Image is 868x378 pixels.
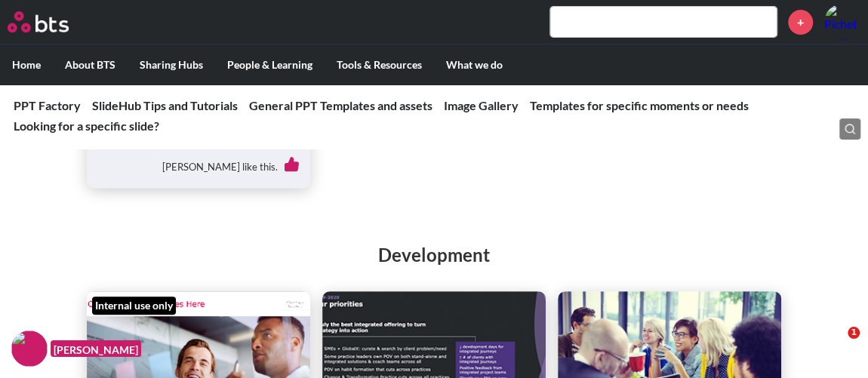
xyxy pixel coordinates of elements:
label: Sharing Hubs [128,45,215,85]
label: About BTS [53,45,128,85]
a: Looking for a specific slide? [14,118,159,133]
img: F [11,330,48,367]
figcaption: [PERSON_NAME] [51,340,141,358]
a: PPT Factory [14,98,81,112]
a: Go home [8,11,97,32]
a: + [788,10,813,35]
div: [PERSON_NAME] like this. [97,146,300,177]
label: What we do [434,45,515,85]
img: BTS Logo [8,11,69,32]
label: People & Learning [215,45,325,85]
img: Pichet Danthainum [824,4,860,40]
a: General PPT Templates and assets [249,98,432,112]
label: Tools & Resources [325,45,434,85]
div: Internal use only [92,297,176,315]
a: Profile [824,4,860,40]
span: 1 [848,327,860,339]
a: SlideHub Tips and Tutorials [92,98,238,112]
a: Templates for specific moments or needs [530,98,749,112]
a: Image Gallery [444,98,519,112]
iframe: Intercom live chat [817,327,853,363]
